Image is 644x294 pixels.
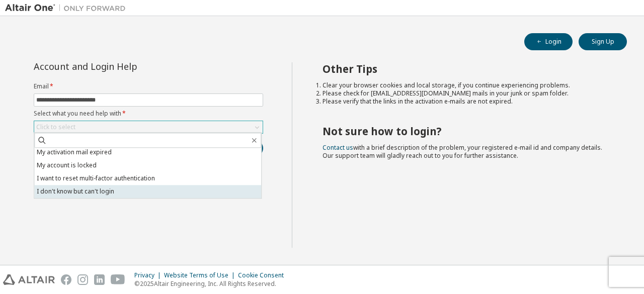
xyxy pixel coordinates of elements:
[111,274,125,285] img: youtube.svg
[3,274,55,285] img: altair_logo.svg
[94,274,105,285] img: linkedin.svg
[164,271,238,279] div: Website Terms of Use
[323,143,602,160] span: with a brief description of the problem, your registered e-mail id and company details. Our suppo...
[34,62,217,70] div: Account and Login Help
[323,62,609,75] h2: Other Tips
[524,33,573,50] button: Login
[323,81,609,89] li: Clear your browser cookies and local storage, if you continue experiencing problems.
[323,89,609,97] li: Please check for [EMAIL_ADDRESS][DOMAIN_NAME] mails in your junk or spam folder.
[34,110,263,118] label: Select what you need help with
[61,274,71,285] img: facebook.svg
[238,271,290,279] div: Cookie Consent
[34,121,263,133] div: Click to select
[34,82,263,90] label: Email
[134,271,164,279] div: Privacy
[579,33,627,50] button: Sign Up
[36,123,75,131] div: Click to select
[323,125,609,138] h2: Not sure how to login?
[323,97,609,106] li: Please verify that the links in the activation e-mails are not expired.
[77,274,88,285] img: instagram.svg
[323,143,353,152] a: Contact us
[5,3,131,13] img: Altair One
[34,146,261,159] li: My activation mail expired
[134,279,290,288] p: © 2025 Altair Engineering, Inc. All Rights Reserved.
